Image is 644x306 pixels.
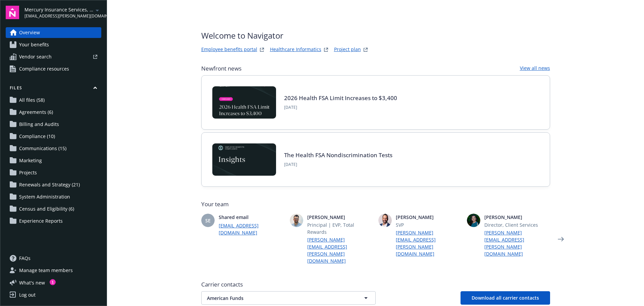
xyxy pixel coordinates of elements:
span: FAQs [19,253,31,264]
span: Communications (15) [19,143,66,154]
a: Marketing [6,155,101,166]
a: Manage team members [6,265,101,276]
a: Your benefits [6,39,101,50]
a: Employee benefits portal [201,46,257,54]
span: [PERSON_NAME] [484,214,550,221]
a: springbukWebsite [322,46,330,54]
span: Carrier contacts [201,280,550,289]
a: Experience Reports [6,216,101,226]
button: What's new1 [6,279,56,286]
a: Agreements (6) [6,107,101,118]
img: photo [290,214,303,227]
span: Billing and Audits [19,119,59,130]
a: Project plan [334,46,361,54]
button: Mercury Insurance Services, LLC[EMAIL_ADDRESS][PERSON_NAME][DOMAIN_NAME]arrowDropDown [24,6,101,19]
img: photo [378,214,392,227]
span: System Administration [19,191,70,202]
span: Projects [19,167,37,178]
a: System Administration [6,191,101,202]
img: photo [467,214,480,227]
span: All files (58) [19,95,45,105]
span: Agreements (6) [19,107,53,118]
a: The Health FSA Nondiscrimination Tests [284,151,392,159]
span: [PERSON_NAME] [307,214,373,221]
a: Billing and Audits [6,119,101,130]
span: Your benefits [19,39,49,50]
button: American Funds [201,291,376,305]
span: American Funds [207,295,346,302]
span: Overview [19,27,40,38]
a: Compliance resources [6,63,101,74]
span: Compliance (10) [19,131,55,142]
img: navigator-logo.svg [6,6,19,19]
a: Next [555,234,566,245]
span: Vendor search [19,51,52,62]
span: Principal | EVP, Total Rewards [307,221,373,235]
span: Download all carrier contacts [472,295,539,301]
a: Healthcare Informatics [270,46,321,54]
span: Manage team members [19,265,73,276]
a: Census and Eligibility (6) [6,204,101,214]
div: 1 [50,279,56,285]
span: What ' s new [19,279,45,286]
button: Download all carrier contacts [461,291,550,305]
div: Log out [19,290,36,300]
span: Shared email [219,214,284,221]
span: Welcome to Navigator [201,30,370,42]
span: Your team [201,200,550,208]
a: All files (58) [6,95,101,105]
a: [PERSON_NAME][EMAIL_ADDRESS][PERSON_NAME][DOMAIN_NAME] [396,229,462,257]
a: arrowDropDown [93,6,101,14]
a: View all news [520,64,550,73]
span: Census and Eligibility (6) [19,204,74,214]
a: Projects [6,167,101,178]
a: FAQs [6,253,101,264]
a: [PERSON_NAME][EMAIL_ADDRESS][PERSON_NAME][DOMAIN_NAME] [484,229,550,257]
span: Director, Client Services [484,221,550,228]
span: [DATE] [284,104,397,111]
a: [PERSON_NAME][EMAIL_ADDRESS][PERSON_NAME][DOMAIN_NAME] [307,236,373,264]
a: 2026 Health FSA Limit Increases to $3,400 [284,94,397,102]
span: Marketing [19,155,42,166]
a: Renewals and Strategy (21) [6,179,101,190]
img: Card Image - EB Compliance Insights.png [212,143,276,176]
span: [EMAIL_ADDRESS][PERSON_NAME][DOMAIN_NAME] [24,13,93,19]
span: Renewals and Strategy (21) [19,179,80,190]
span: Compliance resources [19,63,69,74]
img: BLOG-Card Image - Compliance - 2026 Health FSA Limit Increases to $3,400.jpg [212,86,276,119]
a: projectPlanWebsite [362,46,370,54]
a: Communications (15) [6,143,101,154]
a: Overview [6,27,101,38]
span: [PERSON_NAME] [396,214,462,221]
span: Newfront news [201,64,241,73]
span: SE [205,217,211,224]
span: Experience Reports [19,216,63,226]
span: SVP [396,221,462,228]
a: Vendor search [6,51,101,62]
a: striveWebsite [258,46,266,54]
a: [EMAIL_ADDRESS][DOMAIN_NAME] [219,222,284,236]
span: Mercury Insurance Services, LLC [24,6,93,13]
button: Files [6,85,101,93]
a: Compliance (10) [6,131,101,142]
span: [DATE] [284,162,392,168]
